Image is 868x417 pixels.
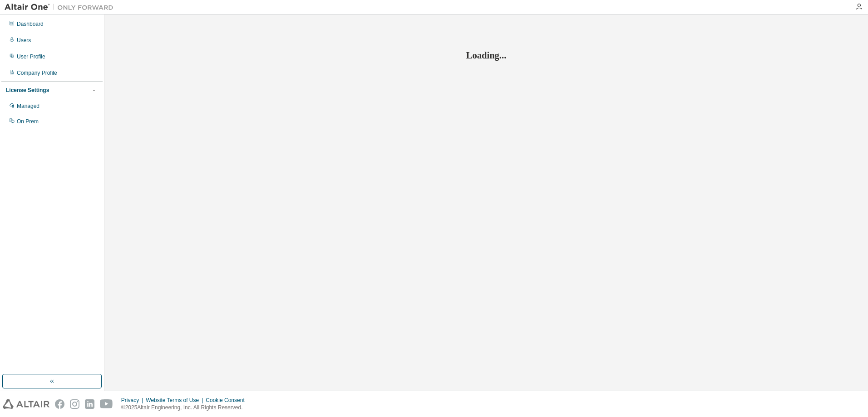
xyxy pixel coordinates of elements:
img: Altair One [5,3,118,12]
div: User Profile [17,53,45,60]
img: instagram.svg [70,399,79,409]
div: On Prem [17,118,39,125]
div: License Settings [6,87,49,94]
img: youtube.svg [100,399,113,409]
img: altair_logo.svg [3,399,49,409]
img: linkedin.svg [85,399,94,409]
p: © 2025 Altair Engineering, Inc. All Rights Reserved. [121,404,250,412]
div: Company Profile [17,69,57,77]
div: Managed [17,102,39,110]
h2: Loading... [282,49,690,61]
div: Privacy [121,397,146,404]
div: Dashboard [17,20,44,28]
div: Website Terms of Use [146,397,206,404]
img: facebook.svg [55,399,64,409]
div: Users [17,37,31,44]
div: Cookie Consent [206,397,250,404]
